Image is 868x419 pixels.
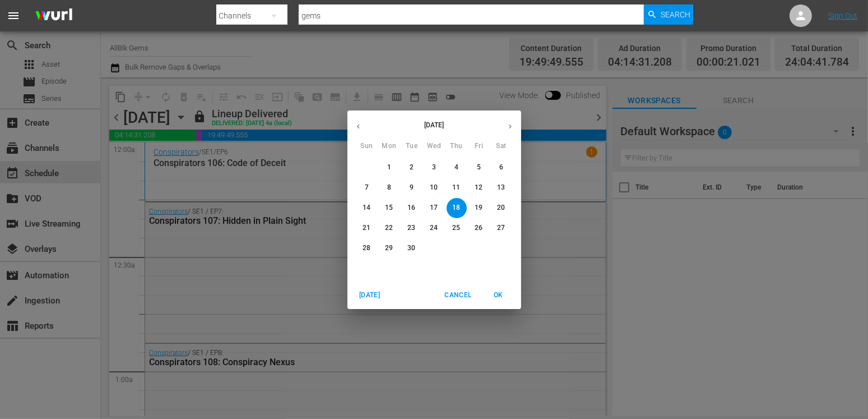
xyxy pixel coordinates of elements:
[491,158,512,178] button: 6
[430,223,438,233] p: 24
[402,238,422,259] button: 30
[491,178,512,198] button: 13
[475,203,482,213] p: 19
[430,183,438,192] p: 10
[357,238,377,259] button: 28
[379,158,400,178] button: 1
[475,223,482,233] p: 26
[27,3,81,29] img: ans4CAIJ8jUAAAAAAAAAAAAAAAAAAAAAAAAgQb4GAAAAAAAAAAAAAAAAAAAAAAAAJMjXAAAAAAAAAAAAAAAAAAAAAAAAgAT5G...
[497,183,505,192] p: 13
[407,223,415,233] p: 23
[7,9,20,22] span: menu
[469,141,489,152] span: Fri
[379,238,400,259] button: 29
[491,218,512,238] button: 27
[469,178,489,198] button: 12
[424,178,444,198] button: 10
[424,158,444,178] button: 3
[469,218,489,238] button: 26
[357,141,377,152] span: Sun
[440,286,476,305] button: Cancel
[410,183,414,192] p: 9
[363,243,370,253] p: 28
[447,178,467,198] button: 11
[385,203,393,213] p: 15
[387,163,391,172] p: 1
[452,203,460,213] p: 18
[481,286,517,305] button: OK
[454,163,458,172] p: 4
[661,4,690,25] span: Search
[444,289,471,301] span: Cancel
[475,183,482,192] p: 12
[385,223,393,233] p: 22
[447,218,467,238] button: 25
[424,141,444,152] span: Wed
[828,11,857,20] a: Sign Out
[385,243,393,253] p: 29
[447,141,467,152] span: Thu
[485,289,512,301] span: OK
[402,198,422,218] button: 16
[379,141,400,152] span: Mon
[469,198,489,218] button: 19
[469,158,489,178] button: 5
[357,198,377,218] button: 14
[477,163,481,172] p: 5
[365,183,369,192] p: 7
[379,178,400,198] button: 8
[499,163,503,172] p: 6
[447,198,467,218] button: 18
[357,178,377,198] button: 7
[452,183,460,192] p: 11
[432,163,436,172] p: 3
[497,203,505,213] p: 20
[407,243,415,253] p: 30
[369,120,499,130] p: [DATE]
[410,163,414,172] p: 2
[379,218,400,238] button: 22
[402,158,422,178] button: 2
[452,223,460,233] p: 25
[352,286,388,305] button: [DATE]
[402,178,422,198] button: 9
[402,218,422,238] button: 23
[357,218,377,238] button: 21
[356,289,383,301] span: [DATE]
[363,223,370,233] p: 21
[430,203,438,213] p: 17
[424,198,444,218] button: 17
[424,218,444,238] button: 24
[407,203,415,213] p: 16
[491,141,512,152] span: Sat
[402,141,422,152] span: Tue
[387,183,391,192] p: 8
[497,223,505,233] p: 27
[379,198,400,218] button: 15
[491,198,512,218] button: 20
[447,158,467,178] button: 4
[363,203,370,213] p: 14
